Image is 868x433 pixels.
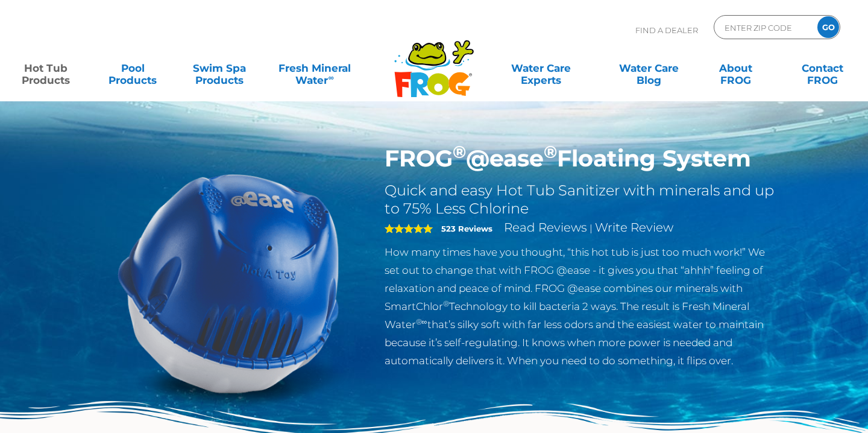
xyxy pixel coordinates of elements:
sup: ® [443,299,449,308]
a: Water CareExperts [486,56,596,80]
p: Find A Dealer [635,15,698,45]
a: Write Review [595,220,673,235]
img: Frog Products Logo [388,24,480,98]
h1: FROG @ease Floating System [385,145,778,172]
input: GO [817,16,839,38]
sup: ® [453,141,466,162]
sup: ∞ [328,73,333,82]
a: ContactFROG [788,56,856,80]
a: Fresh MineralWater∞ [272,56,357,80]
a: Read Reviews [504,220,587,235]
h2: Quick and easy Hot Tub Sanitizer with minerals and up to 75% Less Chlorine [385,182,778,218]
a: Swim SpaProducts [186,56,253,80]
a: Water CareBlog [615,56,682,80]
a: AboutFROG [702,56,769,80]
strong: 523 Reviews [441,224,492,233]
sup: ®∞ [416,317,427,326]
img: hot-tub-product-atease-system.png [90,145,366,421]
a: PoolProducts [99,56,166,80]
span: | [590,223,593,234]
p: How many times have you thought, “this hot tub is just too much work!” We set out to change that ... [385,243,778,370]
span: 5 [385,224,433,233]
sup: ® [544,141,557,162]
a: Hot TubProducts [12,56,80,80]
